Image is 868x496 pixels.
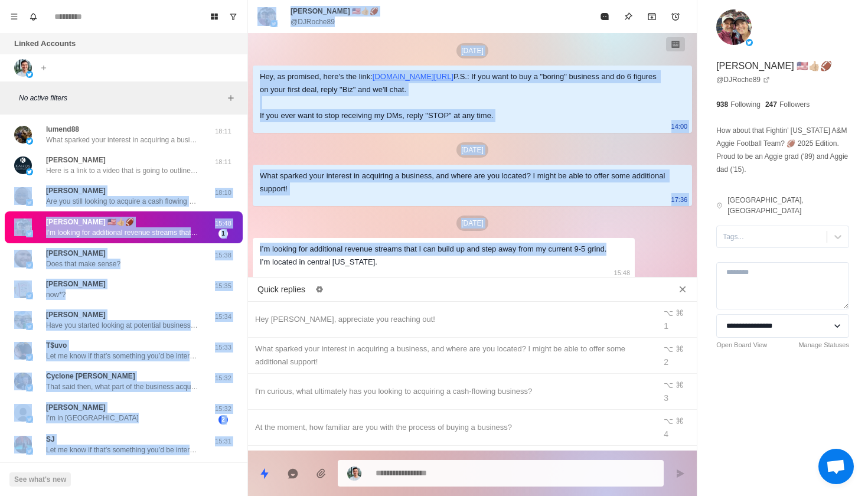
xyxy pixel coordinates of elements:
div: Open chat [818,449,854,484]
button: Mark as read [593,5,616,28]
p: How about that Fightin' [US_STATE] A&M Aggie Football Team? 🏈 2025 Edition. Proud to be an Aggie ... [716,124,849,176]
img: picture [14,373,32,390]
p: Does that make sense? [46,259,120,269]
p: [DATE] [456,43,488,58]
img: picture [26,354,33,361]
img: picture [26,199,33,206]
button: Archive [640,5,664,28]
p: 247 [765,99,777,110]
img: picture [746,39,753,46]
div: ⌥ ⌘ 3 [664,378,690,404]
p: [PERSON_NAME] [46,248,106,259]
a: @DJRoche89 [716,74,770,85]
button: Add filters [224,91,238,105]
p: Let me know if that’s something you’d be interested in and I can set you up on a call with my con... [46,351,200,361]
img: picture [14,187,32,205]
button: Send message [668,462,692,485]
p: 18:10 [208,188,238,198]
p: Have you started looking at potential businesses to acquire yet? [46,320,200,331]
div: Hey [PERSON_NAME], appreciate you reaching out! [255,313,648,326]
img: picture [14,404,32,422]
img: picture [26,71,33,78]
p: 15:35 [208,281,238,291]
img: picture [14,250,32,267]
p: Followers [779,99,810,110]
p: 15:48 [208,218,238,229]
p: [PERSON_NAME] 🇺🇸👍🏼🏈 [291,6,378,17]
img: picture [26,384,33,391]
p: 938 [716,99,728,110]
span: 1 [218,229,228,239]
img: picture [14,311,32,329]
p: I’m in [GEOGRAPHIC_DATA] [46,413,139,423]
p: 18:11 [208,126,238,136]
button: Quick replies [253,462,276,485]
p: 15:32 [208,404,238,414]
img: picture [14,280,32,298]
div: I’m looking for additional revenue streams that I can build up and step away from my current 9-5 ... [260,243,609,269]
p: 15:38 [208,250,238,260]
p: T$uvo [46,340,67,351]
button: Add media [309,462,333,485]
img: picture [257,7,276,26]
p: Here is a link to a video that is going to outline in more depth, what we do and how we can help,... [46,165,200,176]
img: picture [26,230,33,237]
button: Close quick replies [673,280,692,299]
button: Add reminder [664,5,687,28]
img: picture [14,342,32,360]
div: I'm curious, what ultimately has you looking to acquiring a cash-flowing business? [255,385,648,398]
div: Hey, as promised, here's the link: P.S.: If you want to buy a "boring" business and do 6 figures ... [260,70,666,122]
p: [PERSON_NAME] 🇺🇸👍🏼🏈 [716,59,832,73]
div: What sparked your interest in acquiring a business, and where are you located? I might be able to... [255,342,648,368]
p: Linked Accounts [14,38,76,50]
a: [DOMAIN_NAME][URL] [373,72,453,81]
img: picture [26,262,33,269]
img: picture [26,323,33,330]
p: 17:36 [671,193,688,206]
p: 15:32 [208,373,238,383]
p: 15:48 [614,266,631,279]
button: Edit quick replies [310,280,329,299]
p: Cyclone [PERSON_NAME] [46,371,135,381]
span: 2 [218,415,228,425]
button: Reply with AI [281,462,305,485]
img: picture [26,448,33,455]
p: [PERSON_NAME] [46,402,106,413]
img: picture [716,9,752,45]
p: [DATE] [456,216,488,231]
p: now*? [46,289,66,300]
p: 15:34 [208,312,238,322]
p: That said then, what part of the business acquisitions process do you feel you’ll need the most g... [46,381,200,392]
button: See what's new [9,472,71,487]
a: Open Board View [716,340,767,350]
p: [PERSON_NAME] [46,185,106,196]
div: ⌥ ⌘ 2 [664,342,690,368]
p: What sparked your interest in acquiring a business, and where are you located? I might be able to... [46,135,200,145]
p: [PERSON_NAME] [46,309,106,320]
p: [DATE] [456,142,488,158]
div: ⌥ ⌘ 1 [664,306,690,332]
p: [PERSON_NAME] [46,155,106,165]
button: Show unread conversations [224,7,243,26]
p: Quick replies [257,283,305,296]
p: @DJRoche89 [291,17,335,27]
p: No active filters [19,93,224,103]
img: picture [14,126,32,143]
p: Let me know if that’s something you’d be interested in and I can set you up on a call with my con... [46,445,200,455]
div: ⌥ ⌘ 4 [664,415,690,440]
img: picture [347,466,361,481]
img: picture [26,292,33,299]
button: Menu [5,7,24,26]
p: SJ [46,434,55,445]
p: 15:33 [208,342,238,353]
p: [GEOGRAPHIC_DATA], [GEOGRAPHIC_DATA] [727,195,849,216]
img: picture [26,168,33,175]
a: Manage Statuses [798,340,849,350]
button: Pin [616,5,640,28]
p: 15:31 [208,436,238,446]
div: What sparked your interest in acquiring a business, and where are you located? I might be able to... [260,169,666,195]
img: picture [14,59,32,77]
p: Following [730,99,761,110]
p: Are you still looking to acquire a cash flowing business? [46,196,200,207]
p: 14:00 [671,120,688,133]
